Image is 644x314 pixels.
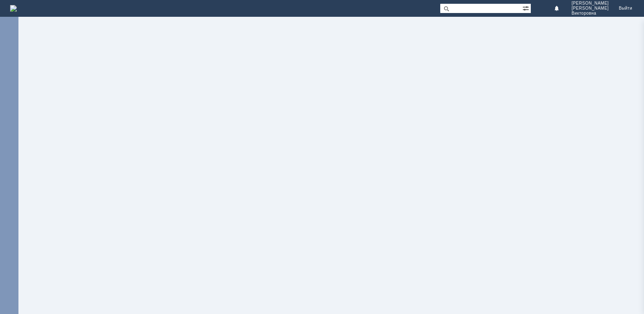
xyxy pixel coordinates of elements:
[571,11,609,16] span: Викторовна
[522,4,531,12] span: Расширенный поиск
[571,1,609,6] span: [PERSON_NAME]
[571,6,609,11] span: [PERSON_NAME]
[10,5,17,12] img: logo
[10,5,17,12] a: Перейти на домашнюю страницу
